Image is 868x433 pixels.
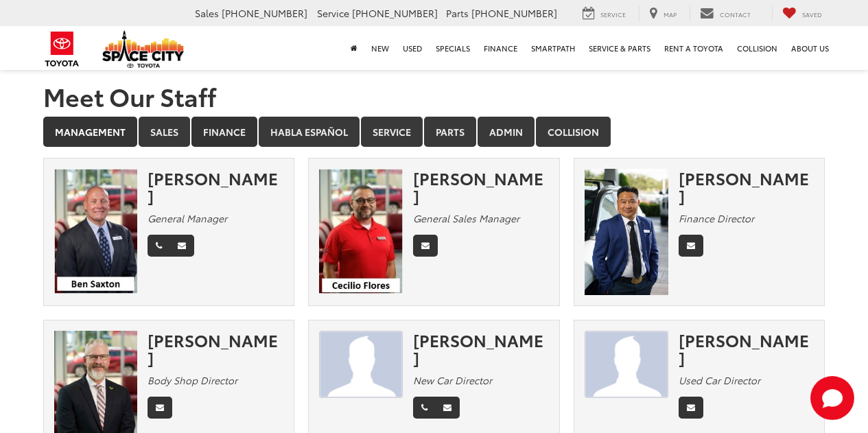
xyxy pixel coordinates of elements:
button: Toggle Chat Window [810,376,854,420]
div: [PERSON_NAME] [148,169,283,205]
a: Management [43,117,137,147]
em: Body Shop Director [148,373,237,387]
a: About Us [784,26,836,70]
a: Finance [477,26,524,70]
img: Marco Compean [585,331,668,399]
a: Sales [139,117,190,147]
a: Habla Español [259,117,360,147]
span: [PHONE_NUMBER] [222,6,307,20]
img: Cecilio Flores [319,169,403,294]
a: Collision [730,26,784,70]
a: Email [679,397,703,419]
svg: Start Chat [810,376,854,420]
div: [PERSON_NAME] [413,169,549,205]
a: Phone [413,397,436,419]
a: Service [572,6,636,21]
em: New Car Director [413,373,492,387]
a: New [364,26,396,70]
span: Parts [446,6,469,20]
div: [PERSON_NAME] [679,331,814,367]
span: [PHONE_NUMBER] [471,6,557,20]
a: Finance [191,117,257,147]
em: General Manager [148,211,227,225]
a: Map [639,6,687,21]
a: Email [169,235,194,257]
span: Service [317,6,349,20]
a: Service & Parts [582,26,657,70]
a: Used [396,26,429,70]
img: Ben Saxton [54,169,138,294]
div: [PERSON_NAME] [148,331,283,367]
img: Space City Toyota [102,30,185,68]
a: Collision [536,117,611,147]
a: Service [361,117,423,147]
em: Finance Director [679,211,754,225]
a: Admin [478,117,535,147]
a: Home [344,26,364,70]
img: Toyota [36,27,88,71]
a: Email [435,397,460,419]
img: JAMES TAYLOR [319,331,403,399]
a: SmartPath [524,26,582,70]
span: Contact [720,10,751,19]
a: Phone [148,235,170,257]
em: Used Car Director [679,373,760,387]
a: My Saved Vehicles [772,6,832,21]
span: Saved [802,10,822,19]
h1: Meet Our Staff [43,82,825,110]
div: [PERSON_NAME] [679,169,814,205]
a: Rent a Toyota [657,26,730,70]
span: Service [600,10,626,19]
a: Parts [424,117,476,147]
a: Email [413,235,438,257]
a: Email [679,235,703,257]
a: Email [148,397,172,419]
span: Map [664,10,677,19]
span: [PHONE_NUMBER] [352,6,438,20]
div: [PERSON_NAME] [413,331,549,367]
span: Sales [195,6,219,20]
img: Nam Pham [585,169,668,295]
em: General Sales Manager [413,211,519,225]
a: Contact [690,6,761,21]
a: Specials [429,26,477,70]
div: Department Tabs [43,117,825,148]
